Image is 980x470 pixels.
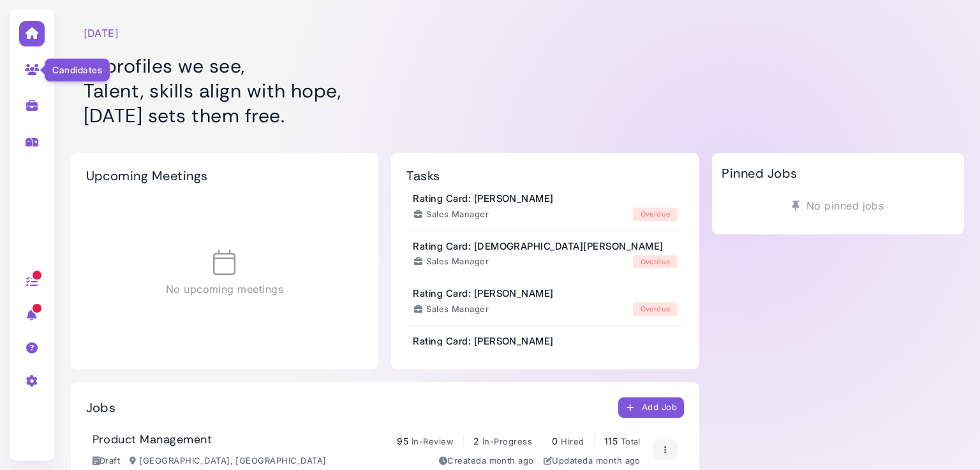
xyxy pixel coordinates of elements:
[633,255,678,269] div: overdue
[482,436,532,446] span: In-Progress
[44,58,110,82] div: Candidates
[473,436,479,446] span: 2
[633,303,678,316] div: overdue
[722,194,954,218] div: No pinned jobs
[406,168,440,183] h2: Tasks
[413,208,489,221] div: Sales Manager
[722,166,797,181] h2: Pinned Jobs
[84,25,119,41] time: [DATE]
[412,436,454,446] span: In-Review
[12,52,52,85] a: Candidates
[588,455,641,466] time: Jul 17, 2025
[621,436,641,446] span: Total
[625,401,678,415] div: Add Job
[413,193,553,204] h3: Rating Card: [PERSON_NAME]
[413,303,489,316] div: Sales Manager
[84,53,687,128] h1: In profiles we see, Talent, skills align with hope, [DATE] sets them free.
[552,436,558,446] span: 0
[439,455,534,467] div: Created
[413,288,553,299] h3: Rating Card: [PERSON_NAME]
[633,208,678,221] div: overdue
[413,255,489,268] div: Sales Manager
[604,436,618,446] span: 115
[561,436,584,446] span: Hired
[130,455,326,467] div: [GEOGRAPHIC_DATA], [GEOGRAPHIC_DATA]
[413,241,663,252] h3: Rating Card: [DEMOGRAPHIC_DATA][PERSON_NAME]
[86,196,364,350] div: No upcoming meetings
[482,455,534,466] time: Jul 17, 2025
[93,455,121,467] div: Draft
[544,455,641,467] div: Updated
[93,433,212,447] h3: Product Management
[86,168,208,183] h2: Upcoming Meetings
[413,336,553,347] h3: Rating Card: [PERSON_NAME]
[86,400,116,415] h2: Jobs
[397,436,408,446] span: 95
[618,397,685,418] button: Add Job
